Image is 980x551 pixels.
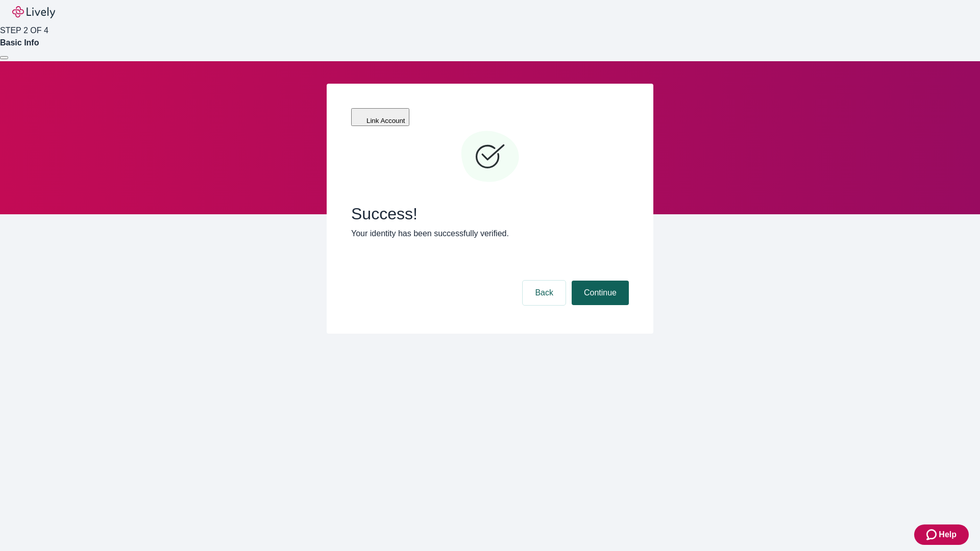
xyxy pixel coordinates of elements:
button: Link Account [351,108,409,126]
button: Zendesk support iconHelp [914,524,969,545]
span: Success! [351,204,629,223]
img: Lively [12,6,55,18]
button: Back [523,281,566,305]
svg: Checkmark icon [459,127,521,188]
svg: Zendesk support icon [926,529,939,541]
button: Continue [572,281,629,305]
p: Your identity has been successfully verified. [351,228,629,240]
span: Help [939,529,957,541]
